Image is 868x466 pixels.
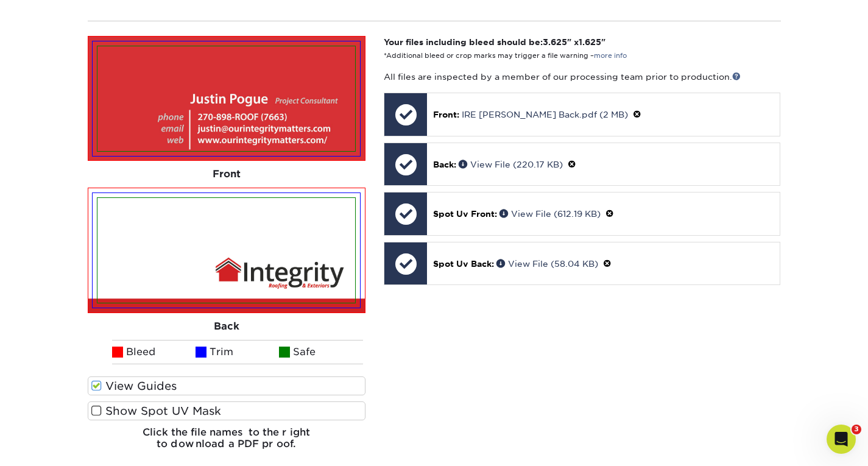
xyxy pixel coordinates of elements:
span: Front: [433,110,459,119]
h6: Click the file names to the right to download a PDF proof. [88,426,366,459]
label: Show Spot UV Mask [88,401,366,420]
span: 3.625 [543,37,567,47]
a: View File (58.04 KB) [496,259,598,269]
label: View Guides [88,376,366,395]
li: Trim [196,340,279,364]
small: *Additional bleed or crop marks may trigger a file warning – [384,52,627,60]
li: Safe [279,340,362,364]
div: Front [88,161,366,188]
strong: Your files including bleed should be: " x " [384,37,605,47]
a: IRE [PERSON_NAME] Back.pdf (2 MB) [462,110,628,119]
span: 1.625 [579,37,601,47]
a: View File (220.17 KB) [459,160,563,169]
iframe: Intercom live chat [827,425,856,454]
li: Bleed [112,340,196,364]
p: All files are inspected by a member of our processing team prior to production. [384,71,780,83]
span: Back: [433,160,456,169]
span: 3 [852,425,861,434]
a: View File (612.19 KB) [499,209,601,219]
span: Spot Uv Front: [433,209,497,219]
a: more info [594,52,627,60]
span: Spot Uv Back: [433,259,494,269]
div: Back [88,313,366,340]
